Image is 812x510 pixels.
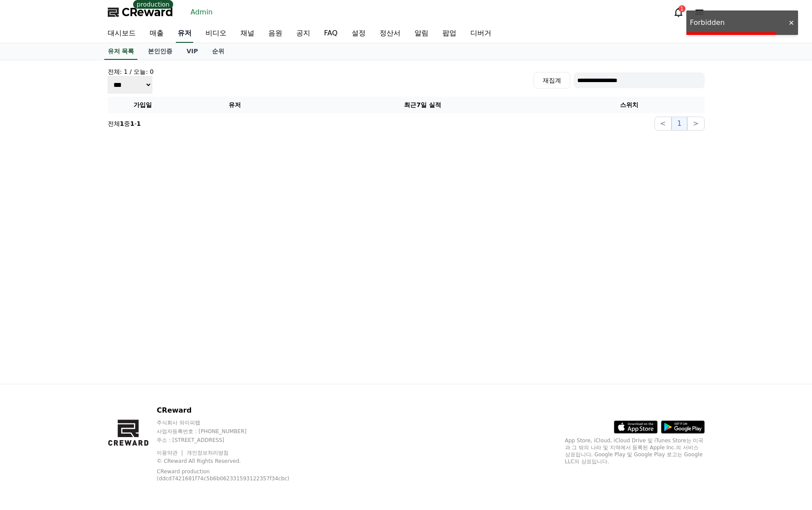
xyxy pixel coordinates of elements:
[534,72,570,89] button: 재집계
[157,468,296,482] p: CReward production (ddcd7421681f74c5b6b062331593122357f34cbc)
[3,277,58,299] a: Home
[120,120,124,127] strong: 1
[130,120,134,127] strong: 1
[187,5,216,19] a: Admin
[687,117,704,131] button: >
[672,117,687,131] button: 1
[104,43,138,60] a: 유저 목록
[22,290,38,297] span: Home
[289,24,317,43] a: 공지
[187,450,229,456] a: 개인정보처리방침
[317,24,345,43] a: FAQ
[673,7,684,17] a: 1
[178,97,292,113] th: 유저
[58,277,113,299] a: Messages
[143,24,171,43] a: 매출
[157,428,310,435] p: 사업자등록번호 : [PHONE_NUMBER]
[678,5,685,12] div: 1
[129,290,151,297] span: Settings
[108,119,141,128] p: 전체 중 -
[463,24,498,43] a: 디버거
[176,24,193,43] a: 유저
[565,437,705,465] p: App Store, iCloud, iCloud Drive 및 iTunes Store는 미국과 그 밖의 나라 및 지역에서 등록된 Apple Inc.의 서비스 상표입니다. Goo...
[108,97,178,113] th: 가입일
[157,437,310,444] p: 주소 : [STREET_ADDRESS]
[113,277,168,299] a: Settings
[179,43,205,60] a: VIP
[408,24,435,43] a: 알림
[157,419,310,426] p: 주식회사 와이피랩
[292,97,554,113] th: 최근7일 실적
[157,458,310,465] p: © CReward All Rights Reserved.
[345,24,373,43] a: 설정
[261,24,289,43] a: 음원
[199,24,233,43] a: 비디오
[373,24,408,43] a: 정산서
[157,405,310,416] p: CReward
[122,5,173,19] span: CReward
[205,43,231,60] a: 순위
[108,5,173,19] a: CReward
[101,24,143,43] a: 대시보드
[72,290,98,297] span: Messages
[233,24,261,43] a: 채널
[554,97,705,113] th: 스위치
[435,24,463,43] a: 팝업
[654,117,672,131] button: <
[157,450,184,456] a: 이용약관
[141,43,179,60] a: 본인인증
[108,67,154,76] h4: 전체: 1 / 오늘: 0
[137,120,141,127] strong: 1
